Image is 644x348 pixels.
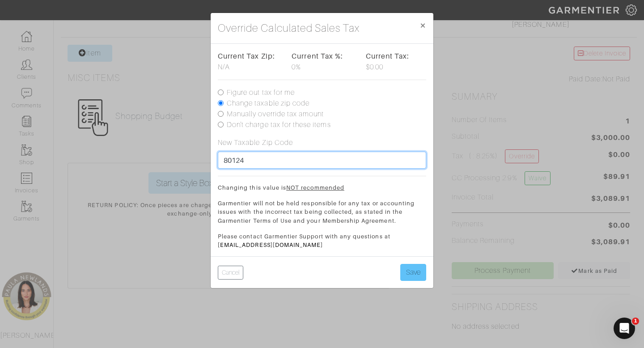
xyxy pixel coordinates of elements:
[218,266,243,280] button: Cancel
[400,264,426,281] button: Save
[218,111,224,117] input: Manually override tax amount
[218,152,426,169] input: Enter a valid zip code (e.g. 60654)
[218,232,426,249] p: Please contact Garmentier Support with any questions at
[218,89,224,95] input: Figure out tax for me
[292,51,352,72] div: 0%
[218,122,224,127] input: Don't charge tax for these items
[614,318,635,339] iframe: Intercom live chat
[286,184,344,191] u: NOT recommended
[366,52,410,60] strong: Current Tax:
[419,19,426,31] span: ×
[218,183,426,192] p: Changing this value is
[292,52,343,60] strong: Current Tax %:
[218,199,426,225] p: Garmentier will not be held responsible for any tax or accounting issues with the incorrect tax b...
[227,109,324,119] label: Manually override tax amount
[218,51,278,72] div: N/A
[218,242,323,248] a: [EMAIL_ADDRESS][DOMAIN_NAME]
[218,100,224,106] input: Change taxable zip code
[227,87,295,98] label: Figure out tax for me
[632,318,639,325] span: 1
[218,20,360,36] h4: Override Calculated Sales Tax
[218,137,293,148] label: New Taxable Zip Code
[227,119,331,130] label: Don't charge tax for these items
[366,51,426,72] div: $0.00
[227,98,309,109] label: Change taxable zip code
[218,52,275,60] strong: Current Tax Zip:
